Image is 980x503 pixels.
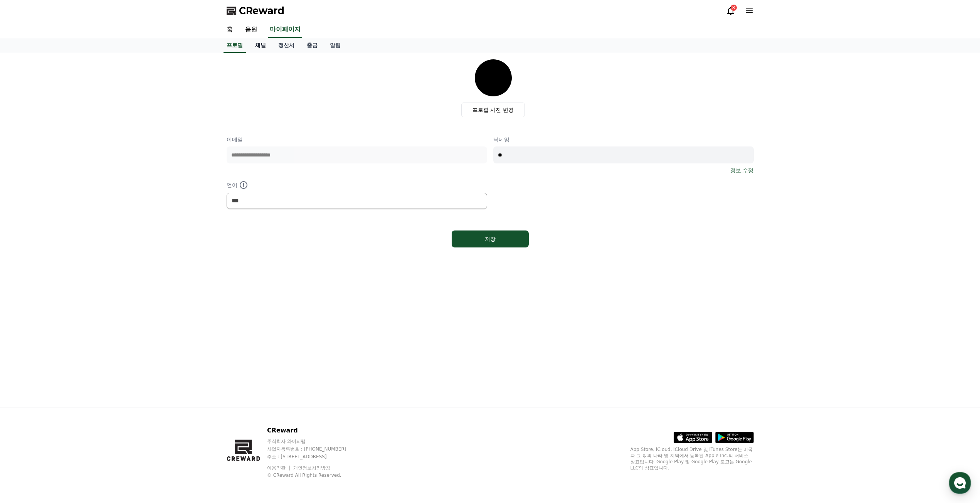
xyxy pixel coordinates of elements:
p: 주식회사 와이피랩 [267,438,361,444]
a: CReward [227,5,284,17]
p: 주소 : [STREET_ADDRESS] [267,454,361,460]
span: CReward [239,5,284,17]
a: 홈 [2,244,51,264]
label: 프로필 사진 변경 [461,103,525,117]
span: 대화 [71,256,80,262]
a: 대화 [51,244,99,264]
a: 이용약관 [267,465,291,471]
p: 사업자등록번호 : [PHONE_NUMBER] [267,446,361,452]
p: 닉네임 [493,136,754,143]
a: 정산서 [272,38,301,53]
p: App Store, iCloud, iCloud Drive 및 iTunes Store는 미국과 그 밖의 나라 및 지역에서 등록된 Apple Inc.의 서비스 상표입니다. Goo... [630,446,754,471]
a: 음원 [239,22,264,38]
div: 저장 [467,235,513,243]
a: 설정 [99,244,148,264]
p: 언어 [227,180,487,190]
a: 프로필 [224,38,246,53]
p: © CReward All Rights Reserved. [267,472,361,478]
a: 8 [726,6,735,15]
button: 저장 [452,230,529,247]
a: 알림 [324,38,347,53]
span: 홈 [24,256,29,262]
span: 설정 [119,256,128,262]
a: 출금 [301,38,324,53]
a: 마이페이지 [268,22,302,38]
div: 8 [731,5,737,11]
a: 채널 [249,38,272,53]
a: 정보 수정 [730,167,753,174]
p: CReward [267,426,361,435]
img: profile_image [475,59,512,96]
a: 개인정보처리방침 [293,465,330,471]
a: 홈 [220,22,239,38]
p: 이메일 [227,136,487,143]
